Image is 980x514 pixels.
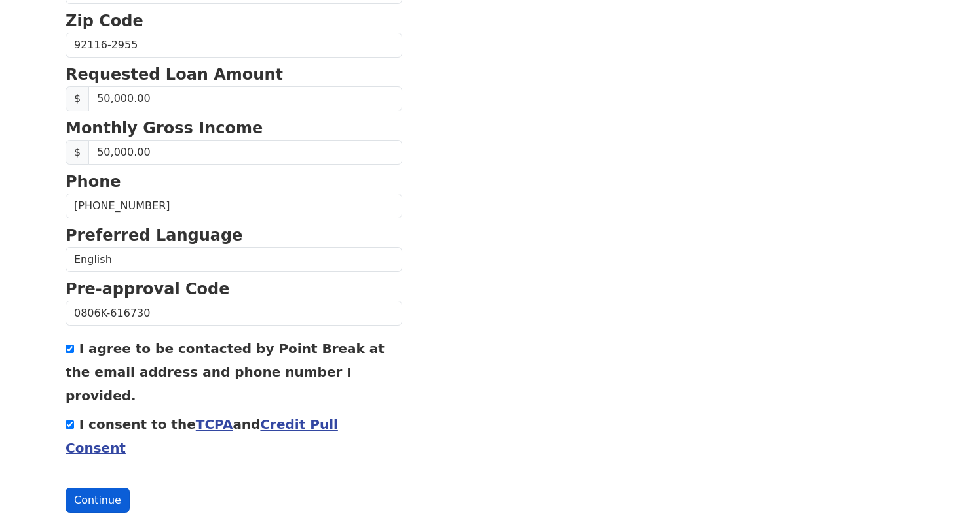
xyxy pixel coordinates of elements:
[66,301,402,326] input: Pre-approval Code
[66,194,402,218] input: Phone
[66,488,130,513] button: Continue
[66,417,338,456] label: I consent to the and
[66,12,143,30] strong: Zip Code
[66,280,230,298] strong: Pre-approval Code
[66,173,121,191] strong: Phone
[196,417,233,432] a: TCPA
[66,86,89,111] span: $
[88,86,402,111] input: Requested Loan Amount
[66,33,402,58] input: Zip Code
[66,341,385,403] label: I agree to be contacted by Point Break at the email address and phone number I provided.
[66,116,402,140] p: Monthly Gross Income
[66,140,89,165] span: $
[66,226,242,245] strong: Preferred Language
[88,140,402,165] input: Monthly Gross Income
[66,65,283,84] strong: Requested Loan Amount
